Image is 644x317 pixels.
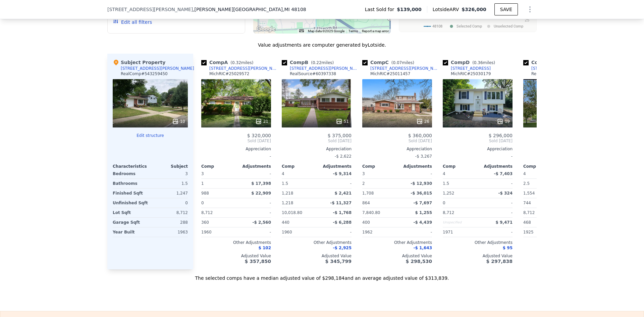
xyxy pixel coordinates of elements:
[479,179,513,188] div: -
[523,210,535,215] span: 8,712
[209,71,249,76] div: MichRIC # 25029572
[201,210,213,215] span: 8,712
[443,179,476,188] div: 1.5
[503,246,513,250] span: $ 95
[333,171,352,176] span: -$ 9,314
[479,227,513,237] div: -
[113,133,188,138] button: Edit structure
[282,220,289,225] span: 440
[113,218,149,227] div: Garage Sqft
[414,201,432,205] span: -$ 7,697
[255,25,277,34] img: Google
[432,24,442,29] text: 48108
[150,164,188,169] div: Subject
[362,210,380,215] span: 7,840.80
[113,208,149,217] div: Lot Sqft
[523,171,526,176] span: 4
[479,198,513,208] div: -
[335,154,352,159] span: -$ 2,622
[531,66,571,71] div: [STREET_ADDRESS]
[201,179,235,188] div: 1
[313,60,322,65] span: 0.22
[443,164,478,169] div: Comp
[201,59,256,66] div: Comp A
[107,269,537,281] div: The selected comps have a median adjusted value of $298,184 and an average adjusted value of $313...
[113,179,149,188] div: Bathrooms
[237,208,271,217] div: -
[489,133,513,138] span: $ 296,000
[152,218,188,227] div: 288
[494,171,513,176] span: -$ 7,403
[282,66,360,71] a: [STREET_ADDRESS][PERSON_NAME]
[397,6,422,13] span: $139,000
[411,181,432,186] span: -$ 12,930
[457,24,482,29] text: Selected Comp
[443,191,454,196] span: 1,252
[201,220,209,225] span: 360
[415,154,432,159] span: -$ 3,267
[408,133,432,138] span: $ 360,000
[282,164,317,169] div: Comp
[362,179,396,188] div: 2
[251,191,271,196] span: $ 22,909
[152,227,188,237] div: 1963
[397,164,432,169] div: Adjustments
[152,198,188,208] div: 0
[389,60,417,65] span: ( miles)
[523,66,571,71] a: [STREET_ADDRESS]
[152,189,188,198] div: 1,247
[201,191,209,196] span: 988
[470,60,498,65] span: ( miles)
[201,201,204,205] span: 0
[362,29,389,33] a: Report a map error
[201,253,271,259] div: Adjusted Value
[317,164,352,169] div: Adjustments
[201,138,271,144] span: Sold [DATE]
[494,3,518,15] button: SAVE
[479,208,513,217] div: -
[152,208,188,217] div: 8,712
[443,66,491,71] a: [STREET_ADDRESS]
[494,24,523,29] text: Unselected Comp
[290,71,336,76] div: RealSource # 60397338
[330,201,352,205] span: -$ 11,327
[416,118,429,125] div: 26
[152,179,188,188] div: 1.5
[525,18,529,22] text: 25
[318,179,352,188] div: -
[152,169,188,178] div: 3
[362,171,365,176] span: 3
[201,146,271,152] div: Appreciation
[107,6,193,13] span: [STREET_ADDRESS][PERSON_NAME]
[370,71,410,76] div: MichRIC # 25011457
[113,19,152,25] button: Edit all filters
[282,191,293,196] span: 1,218
[318,227,352,237] div: -
[201,227,235,237] div: 1960
[228,60,256,65] span: ( miles)
[414,246,432,250] span: -$ 1,643
[393,60,402,65] span: 0.07
[362,138,432,144] span: Sold [DATE]
[237,227,271,237] div: -
[282,240,352,245] div: Other Adjustments
[255,118,268,125] div: 21
[486,259,513,264] span: $ 297,838
[362,164,397,169] div: Comp
[523,201,531,205] span: 744
[201,152,271,161] div: -
[282,201,293,205] span: 1,218
[443,218,476,227] div: Unspecified
[462,7,486,12] span: $326,000
[443,59,498,66] div: Comp D
[523,3,537,16] button: Show Options
[308,60,336,65] span: ( miles)
[443,227,476,237] div: 1971
[443,138,513,144] span: Sold [DATE]
[113,198,149,208] div: Unfinished Sqft
[237,198,271,208] div: -
[474,60,483,65] span: 0.36
[282,253,352,259] div: Adjusted Value
[232,60,241,65] span: 0.32
[283,7,306,12] span: , MI 48108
